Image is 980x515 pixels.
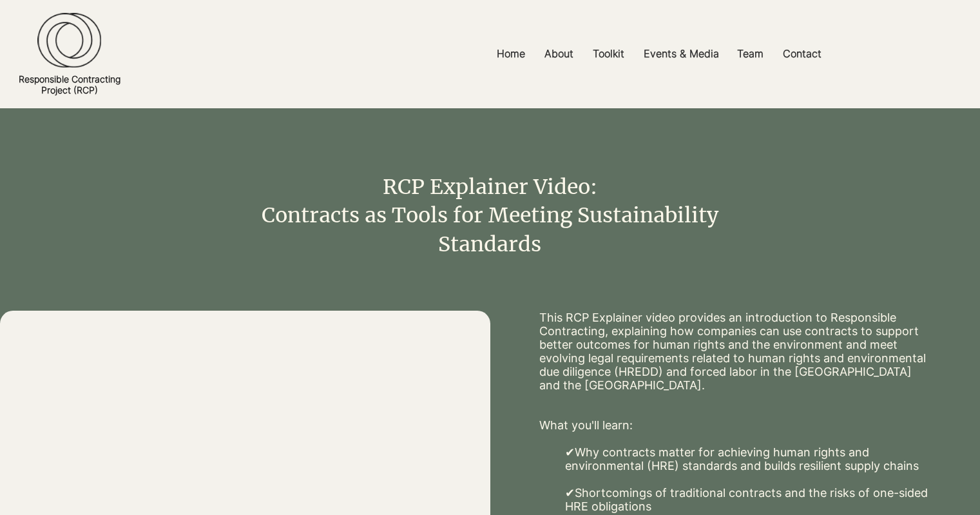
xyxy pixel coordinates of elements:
a: About [535,39,583,68]
h6: RCP Explainer Video: Contracts as Tools for Meeting Sustainability Standards [216,173,764,259]
a: ✔ [565,486,575,500]
a: Contact [773,39,831,68]
a: Home [487,39,535,68]
p: This RCP Explainer video provides an introduction to Responsible Contracting, explaining how comp... [539,311,931,392]
p: Contact [776,39,828,68]
nav: Site [338,39,980,68]
p: Home [490,39,532,68]
a: Responsible ContractingProject (RCP) [19,73,120,95]
p: Team [731,39,770,68]
p: Events & Media [637,39,725,68]
p: Why contracts matter for achieving human rights and environmental (HRE) standards and builds resi... [565,445,931,486]
a: Toolkit [583,39,634,68]
p: About [538,39,580,68]
a: ✔ [565,445,575,459]
a: Team [727,39,773,68]
p: Toolkit [586,39,631,68]
a: Events & Media [634,39,727,68]
p: What you'll learn: [539,418,931,432]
